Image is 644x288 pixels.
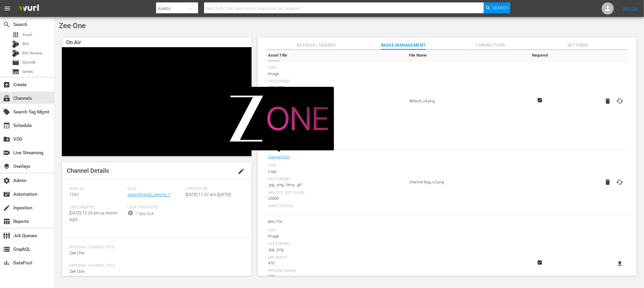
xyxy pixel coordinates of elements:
[3,21,10,28] span: Search
[268,247,403,253] div: .jpg, .png
[3,81,10,88] span: Create
[268,273,403,280] div: 470
[238,168,245,175] span: edit
[268,71,403,77] div: Image
[3,191,10,198] span: Automation
[135,211,154,217] div: 7-day lock
[128,187,183,191] span: Slug:
[268,133,403,138] div: Aspect Ratio
[536,260,543,265] svg: Required
[268,125,403,131] div: 720
[22,50,42,56] span: Bits Review
[265,50,406,61] th: Asset Title
[268,204,403,209] div: Aspect Ratio
[268,66,403,71] div: Type
[3,149,10,156] span: Live Streaming
[293,41,339,49] span: Ratings / Genres
[406,150,525,215] td: channel-bug_v3.png
[268,255,403,260] div: Min Width
[268,120,403,125] div: Min Height
[3,122,10,129] span: Schedule
[69,263,241,268] span: External Channel Title:
[69,187,125,191] span: Wurl ID:
[3,108,10,116] span: Search Tag Mgmt
[12,68,19,75] span: Series
[268,218,403,226] span: Bits Tile
[268,195,403,201] div: 25000
[128,205,183,210] span: Lock Threshold:
[69,269,84,274] span: Zee One
[484,2,510,13] button: Search
[268,169,403,175] div: Logo
[3,95,10,102] span: Channels
[268,153,290,161] a: channel-bug
[468,41,513,49] span: Connectors
[128,210,134,216] span: info
[268,228,403,233] div: Type
[3,204,10,211] span: Ingestion
[22,59,36,65] span: Episode
[62,47,252,156] div: Video Player
[493,2,509,13] span: Search
[381,41,426,49] span: Image Management
[268,269,403,273] div: [PERSON_NAME]
[268,106,403,111] div: Min Width
[3,246,10,253] span: GraphQL
[268,98,403,104] div: 1280x720 minimum
[3,136,10,143] span: VOD
[268,79,403,84] div: File Format
[14,2,43,16] img: ans4CAIJ8jUAAAAAAAAAAAAAAAAAAAAAAAAgQb4GAAAAAAAAAAAAAAAAAAAAAAAAJMjXAAAAAAAAAAAAAAAAAAAAAAAAgAT5G...
[69,211,117,222] span: [DATE] 12:24 pm (a month ago)
[268,84,403,90] div: .jpg, .png
[268,164,403,169] div: Type
[22,32,32,38] span: Asset
[3,177,10,184] span: Admin
[406,52,525,150] td: default_v4.png
[12,50,19,57] div: Bits Review
[66,39,81,45] span: On Air
[406,50,525,61] th: File Name
[623,6,638,11] a: Sign Out
[268,93,403,98] div: Dimensions
[3,232,10,239] span: Job Queues
[555,41,601,49] span: Settings
[268,182,403,188] div: .jpg, .png, .bmp, .gif
[268,191,403,195] div: Max File Size In Kbs
[268,111,403,117] div: 1280
[234,164,248,178] button: edit
[536,97,543,103] svg: Required
[268,177,403,182] div: File Format
[69,192,79,197] span: 1547
[186,187,241,191] span: Created On:
[268,233,403,239] div: Image
[268,260,403,266] div: 470
[186,192,231,197] span: [DATE] 11:32 am ([DATE])
[268,138,403,144] div: 16:9
[59,21,86,30] span: Zee One
[22,69,33,75] span: Series
[12,41,19,48] div: Bits
[4,5,11,12] span: menu
[69,250,84,255] span: Zee One
[525,50,555,61] th: Required
[3,259,10,267] span: DataPool
[3,218,10,225] span: Reports
[69,245,241,250] span: Internal Channel Title:
[3,163,10,170] span: Overlays
[67,167,109,174] span: Channel Details
[69,205,125,210] span: Last Updated:
[128,192,171,197] a: asiatvlimited_zeeone_1
[22,41,29,47] span: Bits
[12,31,19,38] span: Asset
[268,242,403,247] div: File Format
[12,59,19,66] span: Episode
